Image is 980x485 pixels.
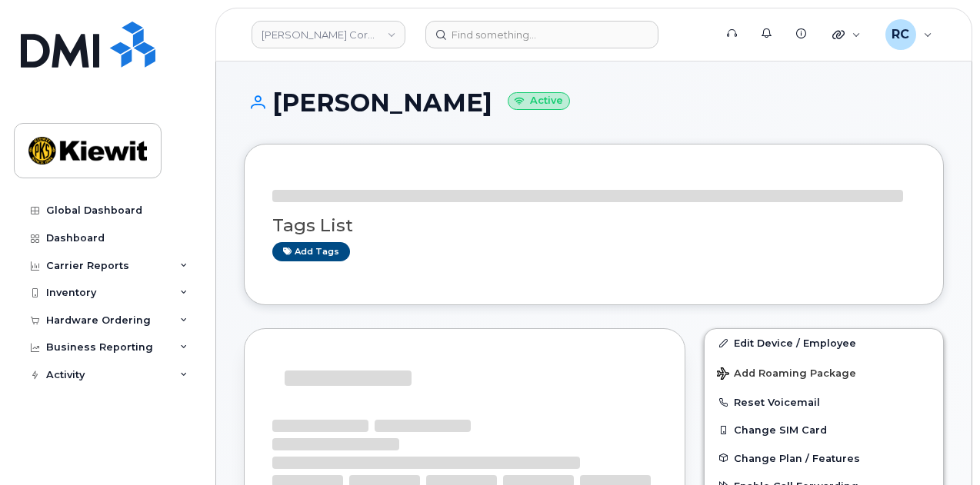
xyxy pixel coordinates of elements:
[244,89,944,116] h1: [PERSON_NAME]
[717,367,856,382] span: Add Roaming Package
[705,444,943,472] button: Change Plan / Features
[705,416,943,443] button: Change SIM Card
[508,92,570,110] small: Active
[272,242,350,261] a: Add tags
[272,216,915,235] h3: Tags List
[705,357,943,388] button: Add Roaming Package
[705,329,943,357] a: Edit Device / Employee
[705,388,943,416] button: Reset Voicemail
[734,452,860,463] span: Change Plan / Features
